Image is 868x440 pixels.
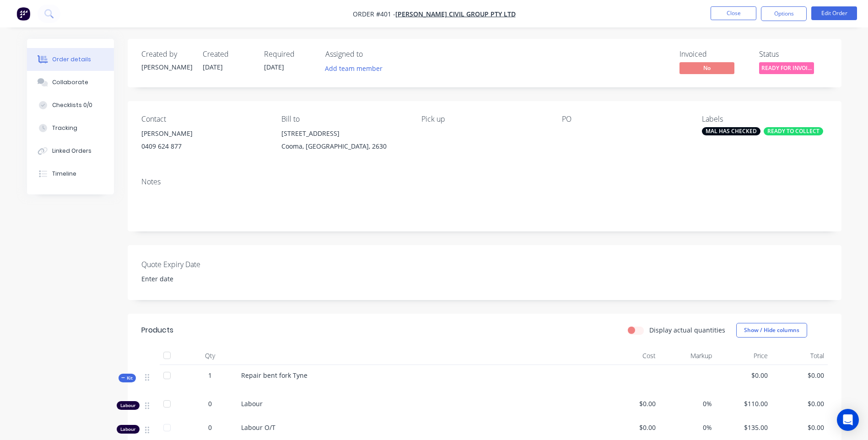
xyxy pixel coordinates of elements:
div: Qty [183,347,237,365]
button: Linked Orders [27,140,114,162]
div: Timeline [52,170,76,178]
div: Kit [119,374,136,382]
span: 0 [208,399,212,408]
div: Labour [117,401,140,410]
div: Total [771,347,828,365]
span: 1 [208,370,212,380]
div: [PERSON_NAME] [141,127,267,140]
div: Bill to [281,115,407,123]
button: Collaborate [27,71,114,94]
span: [DATE] [203,63,223,71]
div: Status [759,50,828,59]
div: PO [562,115,687,123]
div: Created by [141,50,192,59]
div: Cost [604,347,660,365]
div: Invoiced [679,50,748,59]
div: Contact [141,115,267,123]
button: Checklists 0/0 [27,94,114,117]
div: Products [141,325,173,336]
div: Cooma, [GEOGRAPHIC_DATA], 2630 [281,140,407,153]
div: Created [203,50,253,59]
button: Close [711,6,756,20]
button: Add team member [320,62,387,75]
div: [PERSON_NAME] [141,62,192,72]
button: Order details [27,48,114,71]
span: READY FOR INVOI... [759,62,814,74]
span: 0 [208,423,212,432]
span: $0.00 [775,423,824,432]
button: Timeline [27,162,114,185]
div: Notes [141,177,828,186]
div: Collaborate [52,78,88,86]
span: $0.00 [775,370,824,380]
span: [DATE] [264,63,284,71]
div: Price [716,347,772,365]
label: Quote Expiry Date [141,259,256,270]
button: Show / Hide columns [736,323,807,338]
button: READY FOR INVOI... [759,62,814,76]
div: Open Intercom Messenger [837,409,859,431]
span: Kit [121,375,133,381]
div: [STREET_ADDRESS]Cooma, [GEOGRAPHIC_DATA], 2630 [281,127,407,156]
span: No [679,62,734,74]
div: Order details [52,55,91,64]
span: Labour O/T [241,423,275,432]
span: $0.00 [719,370,768,380]
div: 0409 624 877 [141,140,267,153]
div: Markup [659,347,716,365]
div: READY TO COLLECT [764,127,823,135]
button: Options [761,6,807,21]
span: Repair bent fork Tyne [241,371,307,380]
span: $0.00 [607,423,656,432]
span: $110.00 [719,399,768,408]
div: Assigned to [325,50,417,59]
span: $0.00 [607,399,656,408]
div: Required [264,50,314,59]
a: [PERSON_NAME] Civil Group Pty Ltd [395,10,516,18]
span: 0% [663,399,712,408]
img: Factory [16,7,30,21]
div: Pick up [421,115,547,123]
span: $135.00 [719,423,768,432]
div: Checklists 0/0 [52,101,92,109]
button: Tracking [27,117,114,140]
input: Enter date [135,272,249,286]
div: Labels [702,115,827,123]
div: MAL HAS CHECKED [702,127,760,135]
div: Tracking [52,124,77,132]
span: Labour [241,399,263,408]
label: Display actual quantities [649,325,725,335]
span: $0.00 [775,399,824,408]
button: Edit Order [811,6,857,20]
span: 0% [663,423,712,432]
div: Linked Orders [52,147,92,155]
div: Labour [117,425,140,434]
span: Order #401 - [353,10,395,18]
div: [STREET_ADDRESS] [281,127,407,140]
div: [PERSON_NAME]0409 624 877 [141,127,267,156]
button: Add team member [325,62,388,75]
